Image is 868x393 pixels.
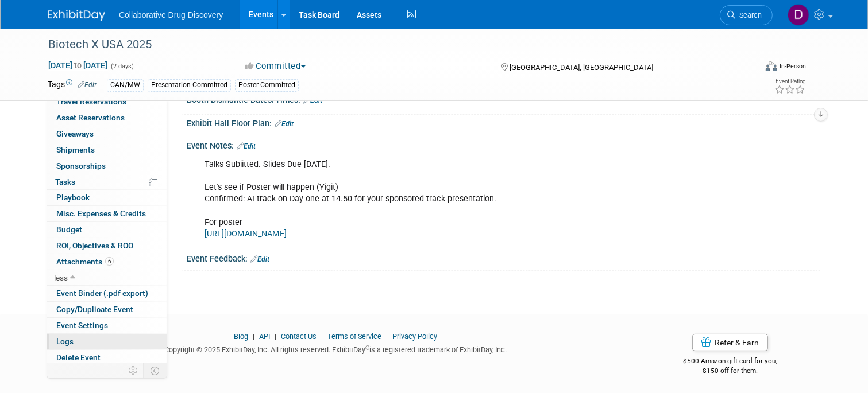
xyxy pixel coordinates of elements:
a: Privacy Policy [392,332,437,341]
span: ROI, Objectives & ROO [56,241,133,250]
div: CAN/MW [107,79,144,91]
img: ExhibitDay [48,10,105,21]
span: Playbook [56,193,90,202]
span: Giveaways [56,129,94,138]
span: | [383,332,391,341]
a: less [47,270,167,286]
a: API [259,332,270,341]
div: Event Feedback: [187,250,820,265]
span: (2 days) [110,63,134,70]
sup: ® [365,345,369,351]
td: Tags [48,79,97,92]
span: Tasks [55,177,75,186]
span: Search [735,11,762,20]
span: Logs [56,337,74,346]
span: | [272,332,279,341]
a: Blog [234,332,248,341]
div: Exhibit Hall Floor Plan: [187,115,820,130]
span: Collaborative Drug Discovery [119,10,223,20]
a: Edit [275,120,294,128]
span: [GEOGRAPHIC_DATA], [GEOGRAPHIC_DATA] [510,63,654,72]
a: Playbook [47,190,167,205]
span: Budget [56,225,82,234]
span: less [54,273,68,282]
a: Event Binder (.pdf export) [47,286,167,301]
a: Asset Reservations [47,110,167,126]
div: Biotech X USA 2025 [44,34,742,55]
a: Event Settings [47,318,167,333]
a: Copy/Duplicate Event [47,302,167,317]
a: Terms of Service [327,332,381,341]
div: Presentation Committed [148,79,231,91]
span: Sponsorships [56,161,106,170]
span: Travel Reservations [56,97,126,106]
div: $500 Amazon gift card for you, [640,349,820,375]
a: Edit [78,81,97,89]
span: to [72,61,83,70]
a: Search [720,5,773,25]
span: Delete Event [56,353,101,362]
a: Refer & Earn [692,334,768,351]
a: Giveaways [47,126,167,142]
span: Asset Reservations [56,113,125,122]
a: Logs [47,334,167,349]
span: Event Settings [56,321,108,330]
div: Event Format [694,60,806,77]
a: [URL][DOMAIN_NAME] [205,229,287,239]
a: Edit [237,142,256,150]
span: Attachments [56,257,114,266]
a: Misc. Expenses & Credits [47,206,167,221]
a: Tasks [47,174,167,190]
a: Travel Reservations [47,94,167,110]
div: Event Notes: [187,137,820,152]
a: Delete Event [47,350,167,365]
div: $150 off for them. [640,366,820,376]
span: | [318,332,326,341]
button: Committed [242,60,310,72]
a: Edit [250,255,269,263]
span: [DATE] [DATE] [48,60,108,71]
span: Event Binder (.pdf export) [56,289,148,298]
a: Sponsorships [47,158,167,174]
div: Copyright © 2025 ExhibitDay, Inc. All rights reserved. ExhibitDay is a registered trademark of Ex... [48,342,623,355]
a: Budget [47,222,167,238]
span: 6 [105,257,114,266]
span: Shipments [56,145,95,154]
a: Contact Us [281,332,317,341]
span: | [250,332,257,341]
div: Talks Subiitted. Slides Due [DATE]. Let's see if Poster will happen (Yigit) Confirmed: AI track o... [196,153,697,246]
a: Attachments6 [47,254,167,270]
div: Poster Committed [235,79,299,91]
div: In-Person [779,62,806,71]
a: ROI, Objectives & ROO [47,238,167,254]
img: Daniel Castro [788,4,809,26]
div: Event Rating [774,79,805,84]
img: Format-Inperson.png [766,61,777,71]
td: Toggle Event Tabs [144,363,167,378]
a: Shipments [47,142,167,158]
span: Misc. Expenses & Credits [56,209,146,218]
span: Copy/Duplicate Event [56,305,133,314]
td: Personalize Event Tab Strip [124,363,144,378]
